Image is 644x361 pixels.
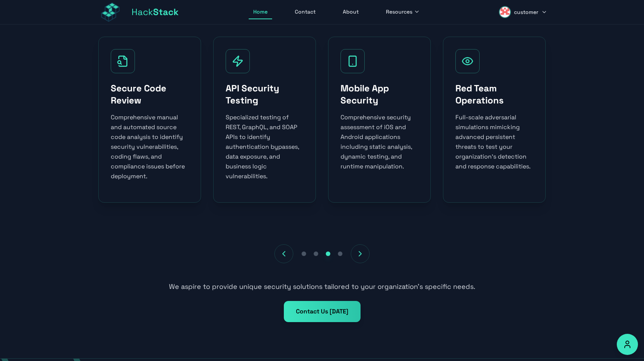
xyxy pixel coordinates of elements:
a: Home [249,5,272,19]
span: Stack [153,6,179,18]
button: Previous services [274,244,293,263]
button: Resources [381,5,424,19]
h3: Mobile App Security [341,82,418,106]
h3: API Security Testing [226,82,303,106]
p: Comprehensive security assessment of iOS and Android applications including static analysis, dyna... [341,113,418,171]
p: Full-scale adversarial simulations mimicking advanced persistent threats to test your organizatio... [455,113,533,171]
a: Contact [290,5,320,19]
span: Hack [132,6,179,18]
p: Comprehensive manual and automated source code analysis to identify security vulnerabilities, cod... [111,113,189,181]
button: customer [494,3,552,21]
p: Specialized testing of REST, GraphQL, and SOAP APIs to identify authentication bypasses, data exp... [226,113,303,181]
span: Resources [386,8,412,15]
button: Go to slide 4 [336,249,345,258]
button: Go to slide 1 [299,249,308,258]
img: customer [499,6,511,18]
span: customer [514,8,538,16]
button: Next services [351,244,370,263]
button: Go to slide 3 [324,249,333,258]
a: About [338,5,363,19]
h3: Secure Code Review [111,82,189,106]
button: Go to slide 2 [311,249,320,258]
a: Contact Us [DATE] [284,301,361,322]
h3: Red Team Operations [455,82,533,106]
button: Accessibility Options [617,334,638,355]
p: We aspire to provide unique security solutions tailored to your organization's specific needs. [92,281,552,292]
